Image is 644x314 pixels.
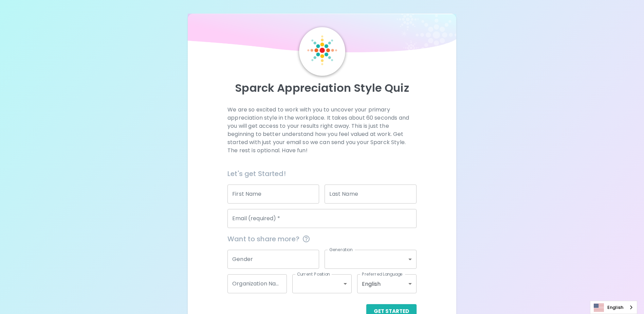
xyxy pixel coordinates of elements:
[188,14,456,56] img: wave
[297,271,330,277] label: Current Position
[227,106,417,155] p: We are so excited to work with you to uncover your primary appreciation style in the workplace. I...
[302,235,310,243] svg: This information is completely confidential and only used for aggregated appreciation studies at ...
[196,81,448,95] p: Sparck Appreciation Style Quiz
[357,274,417,293] div: English
[329,247,353,252] label: Generation
[590,301,637,314] div: Language
[590,301,637,314] a: English
[590,301,637,314] aside: Language selected: English
[362,271,403,277] label: Preferred Language
[227,233,417,244] span: Want to share more?
[227,168,417,179] h6: Let's get Started!
[307,35,337,65] img: Sparck Logo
